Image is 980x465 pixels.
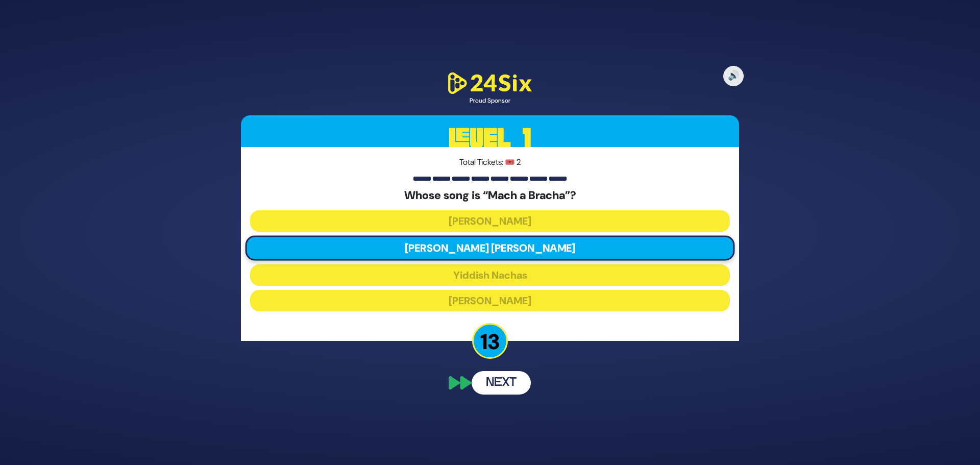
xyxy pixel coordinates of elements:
button: Yiddish Nachas [250,264,730,286]
button: [PERSON_NAME] [250,290,730,311]
p: Total Tickets: 🎟️ 2 [250,156,730,168]
button: 🔊 [723,66,744,86]
button: [PERSON_NAME] [PERSON_NAME] [246,236,735,261]
button: Next [472,371,531,395]
h3: Level 1 [241,115,739,161]
button: [PERSON_NAME] [250,210,730,232]
h5: Whose song is “Mach a Bracha”? [250,189,730,202]
div: Proud Sponsor [444,96,536,105]
img: 24Six [444,70,536,96]
p: 13 [472,323,508,359]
